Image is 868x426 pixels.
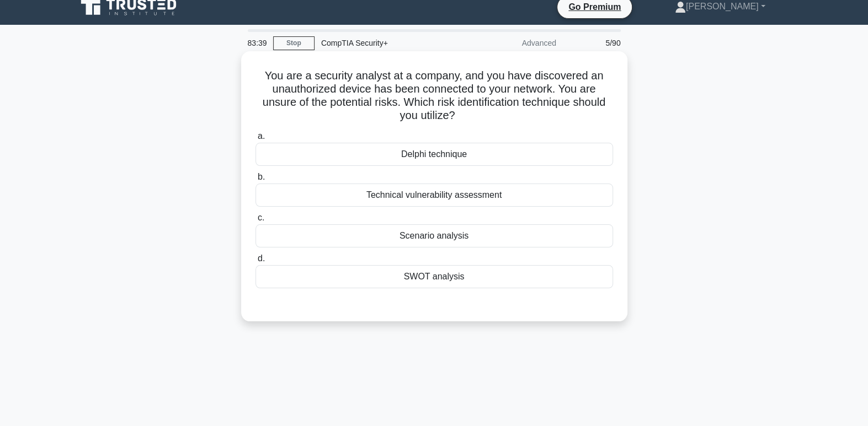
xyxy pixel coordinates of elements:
[255,143,613,166] div: Delphi technique
[466,32,563,54] div: Advanced
[241,32,273,54] div: 83:39
[255,224,613,247] div: Scenario analysis
[254,69,614,123] h5: You are a security analyst at a company, and you have discovered an unauthorized device has been ...
[315,32,466,54] div: CompTIA Security+
[258,172,265,181] span: b.
[255,184,613,207] div: Technical vulnerability assessment
[273,36,315,50] a: Stop
[258,213,264,222] span: c.
[255,265,613,288] div: SWOT analysis
[258,254,265,263] span: d.
[258,131,265,141] span: a.
[563,32,627,54] div: 5/90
